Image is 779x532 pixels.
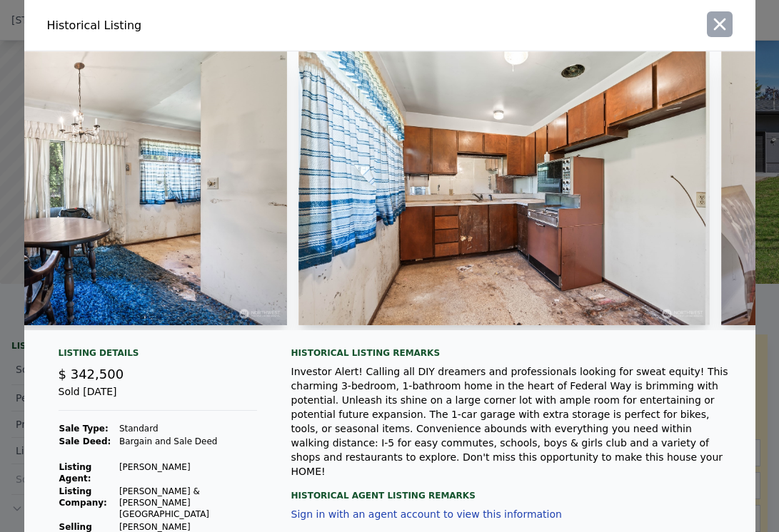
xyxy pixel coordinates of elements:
div: Historical Agent Listing Remarks [291,479,733,501]
img: Property Img [298,51,710,325]
div: Historical Listing remarks [291,347,733,359]
div: Investor Alert! Calling all DIY dreamers and professionals looking for sweat equity! This charmin... [291,364,733,479]
strong: Sale Deed: [59,436,111,446]
div: Historical Listing [47,17,384,34]
strong: Listing Company: [59,486,107,508]
div: Listing Details [59,347,257,364]
td: Bargain and Sale Deed [119,435,257,448]
div: Sold [DATE] [59,384,257,411]
td: [PERSON_NAME] [119,461,257,485]
strong: Listing Agent: [59,462,92,484]
span: $ 342,500 [59,367,124,382]
td: Standard [119,422,257,435]
td: [PERSON_NAME] & [PERSON_NAME] [GEOGRAPHIC_DATA] [119,485,257,521]
button: Sign in with an agent account to view this information [291,508,562,520]
strong: Sale Type: [59,424,109,434]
